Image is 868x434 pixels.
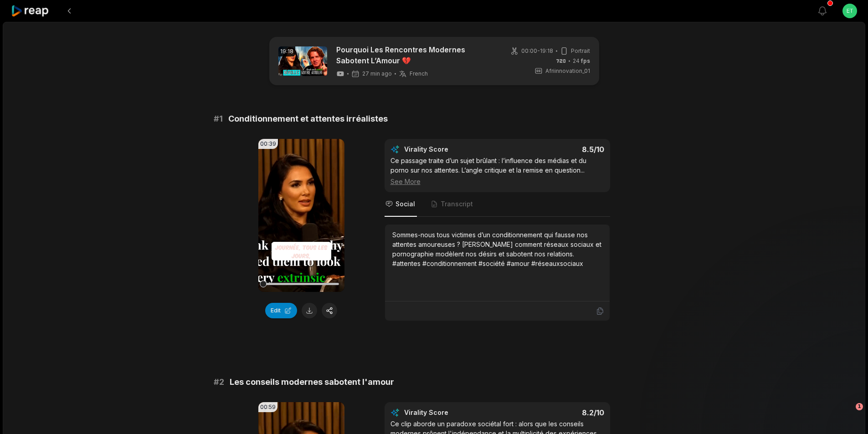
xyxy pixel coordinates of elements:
[214,376,224,388] span: # 2
[571,47,590,55] span: Portrait
[404,408,502,417] div: Virality Score
[410,70,428,77] span: French
[545,67,590,75] span: Afriinnovation_01
[856,403,863,410] span: 1
[362,70,392,77] span: 27 min ago
[837,403,859,425] iframe: Intercom live chat
[265,303,297,318] button: Edit
[230,376,394,388] span: Les conseils modernes sabotent l'amour
[573,57,590,65] span: 24
[214,112,223,125] span: # 1
[336,44,493,66] a: Pourquoi Les Rencontres Modernes Sabotent L’Amour 💔
[228,112,388,125] span: Conditionnement et attentes irréalistes
[395,199,415,209] span: Social
[506,145,604,154] div: 8.5 /10
[521,47,553,55] span: 00:00 - 19:18
[441,199,473,209] span: Transcript
[385,192,610,217] nav: Tabs
[506,408,604,417] div: 8.2 /10
[404,145,502,154] div: Virality Score
[392,230,602,268] div: Sommes-nous tous victimes d’un conditionnement qui fausse nos attentes amoureuses ? [PERSON_NAME]...
[390,177,604,186] div: See More
[581,57,590,64] span: fps
[390,156,604,186] div: Ce passage traite d’un sujet brûlant : l’influence des médias et du porno sur nos attentes. L’ang...
[258,139,344,292] video: Your browser does not support mp4 format.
